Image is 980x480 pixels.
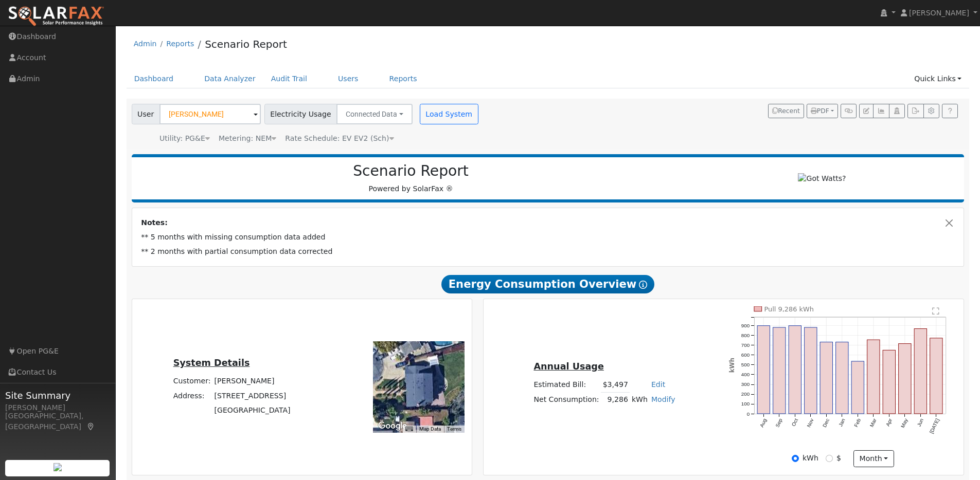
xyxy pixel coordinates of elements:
[533,361,603,372] u: Annual Usage
[139,230,957,245] td: ** 5 months with missing consumption data added
[741,381,750,387] text: 300
[601,377,630,392] td: $3,497
[915,328,927,414] rect: onclick=""
[741,322,750,328] text: 900
[822,418,831,429] text: Dec
[205,38,287,50] a: Scenario Report
[841,104,857,118] button: Generate Report Link
[5,389,110,402] span: Site Summary
[909,9,969,17] span: [PERSON_NAME]
[212,374,292,389] td: [PERSON_NAME]
[907,104,923,118] button: Export Interval Data
[741,342,750,348] text: 700
[330,69,366,88] a: Users
[166,40,194,48] a: Reports
[173,358,250,368] u: System Details
[821,342,833,414] rect: onclick=""
[741,401,750,407] text: 100
[741,372,750,377] text: 400
[899,343,912,414] rect: onclick=""
[134,40,157,48] a: Admin
[447,426,461,432] a: Terms (opens in new tab)
[532,377,601,392] td: Estimated Bill:
[931,338,943,414] rect: onclick=""
[917,418,925,428] text: Jun
[836,453,841,464] label: $
[757,325,770,414] rect: onclick=""
[791,418,799,428] text: Oct
[212,389,292,403] td: [STREET_ADDRESS]
[171,374,212,389] td: Customer:
[376,419,409,433] a: Open this area in Google Maps (opens a new window)
[5,402,110,413] div: [PERSON_NAME]
[382,69,425,88] a: Reports
[441,275,654,293] span: Energy Consumption Overview
[883,350,896,414] rect: onclick=""
[86,422,96,431] a: Map
[900,418,910,429] text: May
[132,104,160,124] span: User
[942,104,958,118] a: Help Link
[532,392,601,407] td: Net Consumption:
[376,419,409,433] img: Google
[741,391,750,397] text: 200
[219,133,276,144] div: Metering: NEM
[601,392,630,407] td: 9,286
[768,104,804,118] button: Recent
[263,69,315,88] a: Audit Trail
[419,426,441,433] button: Map Data
[747,411,750,417] text: 0
[807,104,838,118] button: PDF
[142,162,680,180] h2: Scenario Report
[836,342,848,414] rect: onclick=""
[741,352,750,358] text: 600
[852,361,864,414] rect: onclick=""
[789,325,801,414] rect: onclick=""
[141,218,168,227] strong: Notes:
[853,450,894,468] button: month
[792,455,799,462] input: kWh
[264,104,337,124] span: Electricity Usage
[741,332,750,338] text: 800
[336,104,413,124] button: Connected Data
[197,69,263,88] a: Data Analyzer
[212,403,292,417] td: [GEOGRAPHIC_DATA]
[933,306,940,315] text: 
[929,418,941,435] text: [DATE]
[171,389,212,403] td: Address:
[811,107,829,115] span: PDF
[885,417,894,427] text: Apr
[868,340,880,414] rect: onclick=""
[728,358,736,373] text: kWh
[805,327,817,414] rect: onclick=""
[405,426,413,433] button: Keyboard shortcuts
[923,104,939,118] button: Settings
[759,418,768,428] text: Aug
[159,104,261,124] input: Select a User
[944,217,955,228] button: Close
[773,327,786,414] rect: onclick=""
[889,104,905,118] button: Login As
[159,133,210,144] div: Utility: PG&E
[137,162,685,194] div: Powered by SolarFax ®
[764,305,814,312] text: Pull 9,286 kWh
[127,69,182,88] a: Dashboard
[741,362,750,367] text: 500
[869,417,878,428] text: Mar
[838,418,847,428] text: Jan
[826,455,833,462] input: $
[8,6,104,27] img: SolarFax
[630,392,649,407] td: kWh
[853,417,862,428] text: Feb
[873,104,889,118] button: Multi-Series Graph
[285,134,394,142] span: Alias: HEV2A
[803,453,818,464] label: kWh
[420,104,478,124] button: Load System
[775,417,784,428] text: Sep
[906,69,969,88] a: Quick Links
[806,418,815,429] text: Nov
[639,281,647,289] i: Show Help
[651,395,675,403] a: Modify
[798,173,846,184] img: Got Watts?
[651,380,665,389] a: Edit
